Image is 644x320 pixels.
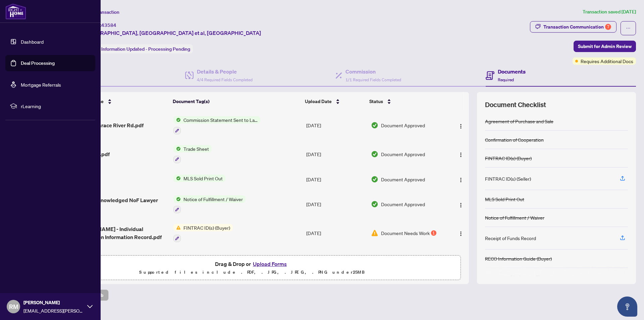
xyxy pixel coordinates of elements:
button: Status IconNotice of Fulfillment / Waiver [173,195,246,214]
td: [DATE] [304,140,368,169]
span: rLearning [21,102,91,110]
div: Status: [83,44,193,53]
span: Submit for Admin Review [578,41,632,52]
div: Transaction Communication [543,21,611,32]
span: Drag & Drop orUpload FormsSupported files include .PDF, .JPG, .JPEG, .PNG under25MB [43,256,461,280]
button: Status IconTrade Sheet [173,145,212,163]
span: Upload Date [305,98,332,105]
img: Logo [458,152,464,157]
button: Logo [455,120,466,131]
div: Agreement of Purchase and Sale [485,118,553,125]
span: [EMAIL_ADDRESS][PERSON_NAME][DOMAIN_NAME] [23,307,84,314]
span: ellipsis [626,26,631,31]
th: (10) File Name [69,92,170,111]
button: Transaction Communication7 [530,21,616,33]
div: FINTRAC ID(s) (Buyer) [485,154,532,162]
div: Receipt of Funds Record [485,234,536,242]
div: MLS Sold Print Out [485,195,524,203]
button: Status IconMLS Sold Print Out [173,175,225,182]
span: Document Checklist [485,100,546,109]
span: Document Approved [381,122,425,129]
span: FINTRAC ID(s) (Buyer) [181,224,233,231]
img: Status Icon [173,195,181,203]
img: Document Status [371,122,378,129]
button: Logo [455,199,466,210]
button: Logo [455,228,466,238]
span: Notice of Fulfillment / Waiver [181,195,246,203]
h4: Documents [498,67,526,76]
div: Notice of Fulfillment / Waiver [485,214,544,221]
h4: Details & People [197,67,253,76]
span: Commission Statement Sent to Lawyer [181,116,260,124]
div: FINTRAC ID(s) (Seller) [485,175,531,182]
span: Information Updated - Processing Pending [101,46,190,52]
span: CS - 1181 Grace River Rd.pdf [72,121,144,129]
span: View Transaction [84,9,119,15]
h4: Commission [345,67,401,76]
span: Required [498,77,514,82]
img: Document Status [371,229,378,237]
td: [DATE] [304,247,368,276]
img: Document Status [371,150,378,158]
article: Transaction saved [DATE] [583,8,636,16]
span: Requires Additional Docs [581,57,633,65]
span: RM [9,302,18,311]
span: 43584 [101,22,116,28]
button: Logo [455,149,466,159]
div: 7 [605,24,611,30]
div: 1 [431,230,436,236]
span: Document Approved [381,200,425,208]
span: Document Approved [381,150,425,158]
img: Status Icon [173,116,181,124]
button: Logo [455,174,466,185]
span: Drag & Drop or [215,260,289,268]
span: 4/4 Required Fields Completed [197,77,253,82]
img: Status Icon [173,145,181,152]
td: [DATE] [304,219,368,247]
span: [GEOGRAPHIC_DATA], [GEOGRAPHIC_DATA] et al, [GEOGRAPHIC_DATA] [83,29,261,37]
span: Status [369,98,383,105]
button: Submit for Admin Review [574,41,636,52]
div: RECO Information Guide (Buyer) [485,255,552,262]
span: Trade Sheet [181,145,212,152]
th: Upload Date [302,92,367,111]
a: Deal Processing [21,60,55,66]
span: Receipt acknowledged NoF Lawyer review.pdf [72,196,168,212]
img: Logo [458,124,464,129]
span: Document Approved [381,176,425,183]
img: Document Status [371,200,378,208]
span: [PERSON_NAME] [23,299,84,306]
td: [DATE] [304,190,368,219]
span: Document Needs Work [381,229,430,237]
img: Logo [458,231,464,236]
th: Document Tag(s) [170,92,302,111]
img: Status Icon [173,175,181,182]
span: 1/1 Required Fields Completed [345,77,401,82]
th: Status [367,92,445,111]
img: Document Status [371,176,378,183]
div: Confirmation of Cooperation [485,136,544,143]
td: [DATE] [304,111,368,140]
a: Dashboard [21,39,44,45]
img: Logo [458,202,464,208]
td: [DATE] [304,169,368,190]
button: Status IconFINTRAC ID(s) (Buyer) [173,224,233,242]
span: MLS Sold Print Out [181,175,225,182]
a: Mortgage Referrals [21,82,61,88]
img: Status Icon [173,224,181,231]
p: Supported files include .PDF, .JPG, .JPEG, .PNG under 25 MB [47,268,457,276]
img: Logo [458,177,464,183]
img: logo [5,3,26,19]
button: Upload Forms [251,260,289,268]
button: Status IconCommission Statement Sent to Lawyer [173,116,260,134]
button: Open asap [617,296,637,317]
span: [PERSON_NAME] - Individual Identification Information Record.pdf [72,225,168,241]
